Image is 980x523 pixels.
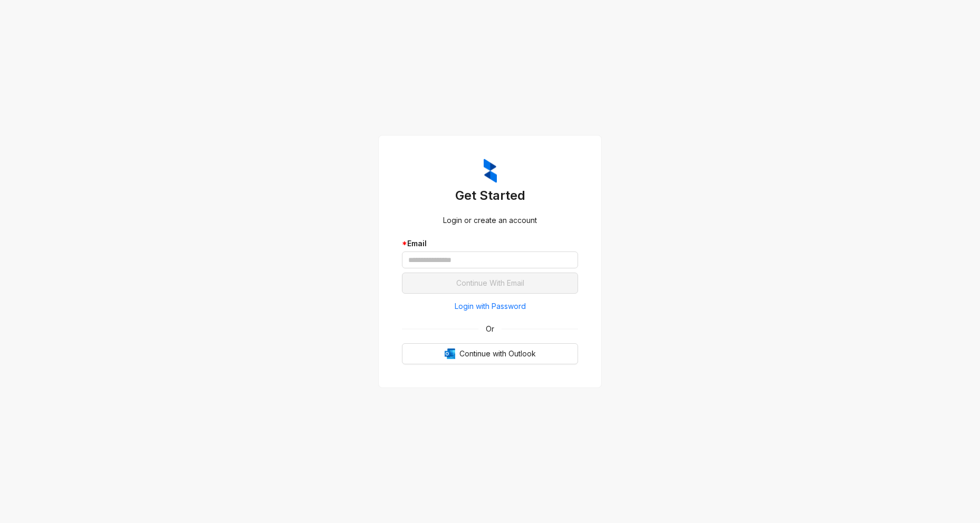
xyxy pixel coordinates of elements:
[402,215,578,226] div: Login or create an account
[402,343,578,364] button: OutlookContinue with Outlook
[459,348,536,360] span: Continue with Outlook
[402,273,578,294] button: Continue With Email
[402,238,578,249] div: Email
[455,301,526,312] span: Login with Password
[402,187,578,204] h3: Get Started
[445,348,455,359] img: Outlook
[478,323,502,335] span: Or
[484,159,497,183] img: ZumaIcon
[402,298,578,315] button: Login with Password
